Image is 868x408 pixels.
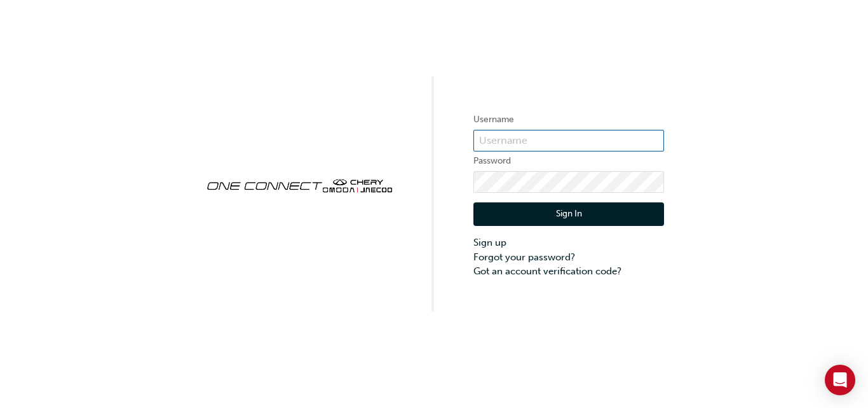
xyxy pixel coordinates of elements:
[473,202,664,227] button: Sign In
[825,365,855,395] div: Open Intercom Messenger
[473,153,664,169] label: Password
[473,264,664,279] a: Got an account verification code?
[204,168,395,201] img: oneconnect
[473,112,664,127] label: Username
[473,250,664,265] a: Forgot your password?
[473,130,664,151] input: Username
[473,236,664,250] a: Sign up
